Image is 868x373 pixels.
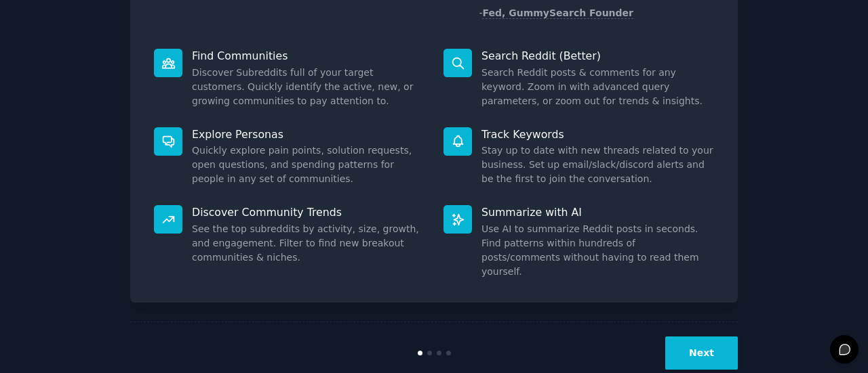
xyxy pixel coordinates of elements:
p: Explore Personas [192,127,425,141]
dd: Quickly explore pain points, solution requests, open questions, and spending patterns for people ... [192,144,425,186]
a: Fed, GummySearch Founder [482,7,633,19]
p: Summarize with AI [481,205,714,219]
dd: Discover Subreddits full of your target customers. Quickly identify the active, new, or growing c... [192,66,425,108]
dd: Stay up to date with new threads related to your business. Set up email/slack/discord alerts and ... [481,144,714,186]
dd: Search Reddit posts & comments for any keyword. Zoom in with advanced query parameters, or zoom o... [481,66,714,108]
p: Search Reddit (Better) [481,49,714,63]
p: Find Communities [192,49,425,63]
dd: Use AI to summarize Reddit posts in seconds. Find patterns within hundreds of posts/comments with... [481,222,714,279]
dd: See the top subreddits by activity, size, growth, and engagement. Filter to find new breakout com... [192,222,425,265]
p: Track Keywords [481,127,714,141]
div: - [479,6,633,20]
button: Next [665,336,738,370]
p: Discover Community Trends [192,205,425,219]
